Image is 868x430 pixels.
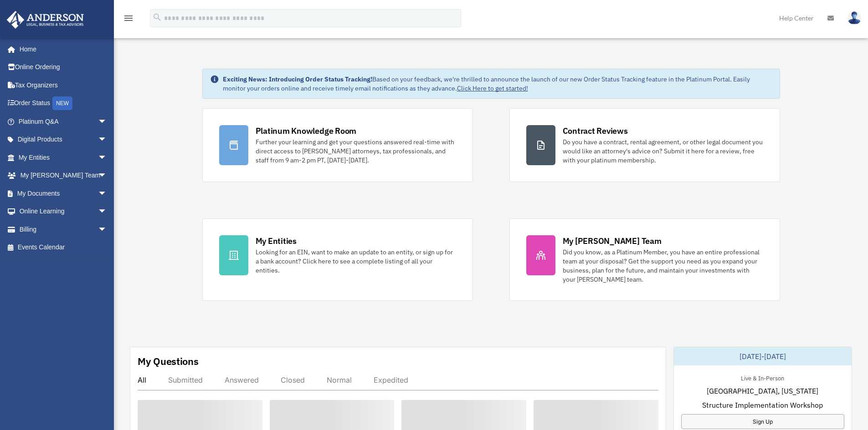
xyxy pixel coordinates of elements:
[223,75,772,93] div: Based on your feedback, we're thrilled to announce the launch of our new Order Status Tracking fe...
[847,11,861,25] img: User Pic
[6,184,121,202] a: My Documentsarrow_drop_down
[6,202,121,221] a: Online Learningarrow_drop_down
[168,375,203,384] div: Submitted
[98,184,116,203] span: arrow_drop_down
[563,125,628,137] div: Contract Reviews
[734,373,791,382] div: Live & In-Person
[707,385,818,396] span: [GEOGRAPHIC_DATA], [US_STATE]
[6,58,121,76] a: Online Ordering
[327,375,352,384] div: Normal
[138,375,146,384] div: All
[6,40,116,58] a: Home
[702,400,823,410] span: Structure Implementation Workshop
[152,12,162,22] i: search
[98,220,116,239] span: arrow_drop_down
[98,148,116,167] span: arrow_drop_down
[4,11,87,29] img: Anderson Advisors Platinum Portal
[202,218,473,301] a: My Entities Looking for an EIN, want to make an update to an entity, or sign up for a bank accoun...
[674,347,852,365] div: [DATE]-[DATE]
[52,96,72,110] div: NEW
[138,354,199,368] div: My Questions
[509,108,780,182] a: Contract Reviews Do you have a contract, rental agreement, or other legal document you would like...
[6,94,121,113] a: Order StatusNEW
[563,248,763,284] div: Did you know, as a Platinum Member, you have an entire professional team at your disposal? Get th...
[6,167,121,185] a: My [PERSON_NAME] Teamarrow_drop_down
[123,13,134,24] i: menu
[256,248,456,275] div: Looking for an EIN, want to make an update to an entity, or sign up for a bank account? Click her...
[223,75,372,83] strong: Exciting News: Introducing Order Status Tracking!
[6,220,121,238] a: Billingarrow_drop_down
[225,375,259,384] div: Answered
[457,84,528,92] a: Click Here to get started!
[563,235,662,247] div: My [PERSON_NAME] Team
[6,131,121,149] a: Digital Productsarrow_drop_down
[98,202,116,221] span: arrow_drop_down
[681,414,844,429] a: Sign Up
[374,375,408,384] div: Expedited
[256,235,297,247] div: My Entities
[509,218,780,301] a: My [PERSON_NAME] Team Did you know, as a Platinum Member, you have an entire professional team at...
[281,375,305,384] div: Closed
[6,76,121,94] a: Tax Organizers
[256,125,357,137] div: Platinum Knowledge Room
[256,137,456,165] div: Further your learning and get your questions answered real-time with direct access to [PERSON_NAM...
[202,108,473,182] a: Platinum Knowledge Room Further your learning and get your questions answered real-time with dire...
[563,137,763,165] div: Do you have a contract, rental agreement, or other legal document you would like an attorney's ad...
[98,167,116,185] span: arrow_drop_down
[123,16,134,24] a: menu
[6,238,121,257] a: Events Calendar
[98,131,116,149] span: arrow_drop_down
[98,112,116,131] span: arrow_drop_down
[6,148,121,167] a: My Entitiesarrow_drop_down
[6,112,121,131] a: Platinum Q&Aarrow_drop_down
